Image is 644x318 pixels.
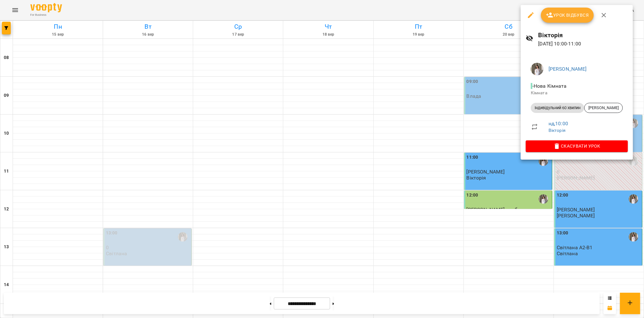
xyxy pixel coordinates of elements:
p: Кімната [531,90,623,96]
h6: Вікторія [538,30,628,40]
a: [PERSON_NAME] [549,66,587,72]
button: Скасувати Урок [526,140,628,152]
span: Урок відбувся [546,11,589,19]
span: [PERSON_NAME] [585,105,623,111]
img: 364895220a4789552a8225db6642e1db.jpeg [531,63,543,75]
button: Урок відбувся [541,8,594,23]
a: нд , 10:00 [549,121,568,127]
span: Індивідульний 60 хвилин [531,105,584,111]
a: Вікторія [549,128,566,133]
span: - Нова Кімната [531,83,568,89]
p: [DATE] 10:00 - 11:00 [538,40,628,48]
div: [PERSON_NAME] [584,103,623,113]
span: Скасувати Урок [531,142,623,150]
